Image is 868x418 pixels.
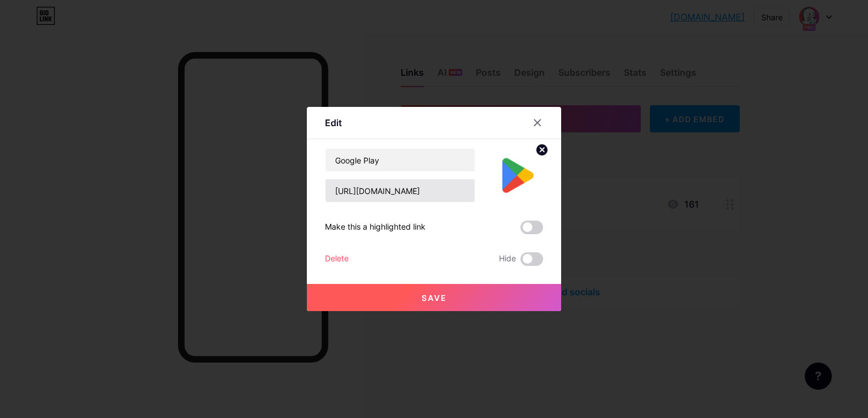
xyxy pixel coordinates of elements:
[325,116,342,130] div: Edit
[489,148,543,202] img: link_thumbnail
[325,179,475,202] input: URL
[499,252,516,266] span: Hide
[325,149,475,171] input: Title
[325,221,426,234] div: Make this a highlighted link
[325,252,349,266] div: Delete
[422,293,447,303] span: Save
[307,284,561,311] button: Save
